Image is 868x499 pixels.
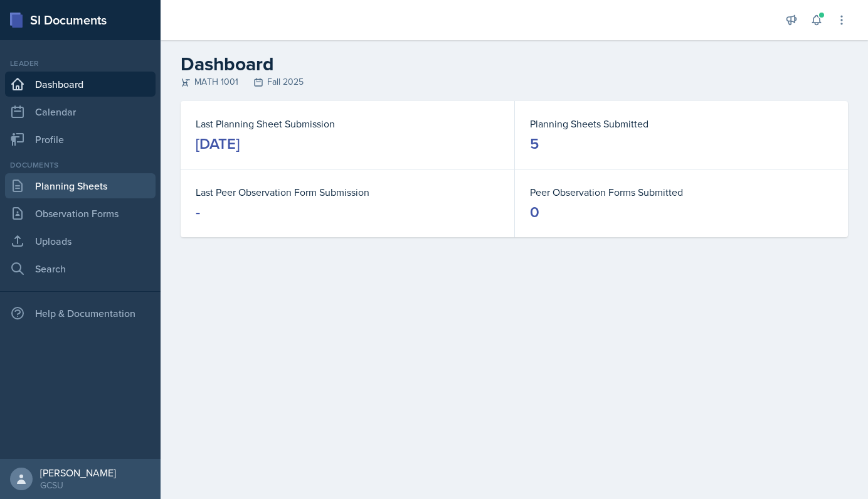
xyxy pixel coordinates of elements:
a: Uploads [5,228,156,254]
dt: Last Planning Sheet Submission [196,116,499,131]
div: MATH 1001 Fall 2025 [181,75,848,89]
a: Calendar [5,99,156,124]
dt: Planning Sheets Submitted [530,116,833,131]
a: Search [5,256,156,281]
a: Planning Sheets [5,173,156,198]
dt: Peer Observation Forms Submitted [530,185,833,200]
a: Dashboard [5,72,156,97]
div: - [196,202,200,222]
div: GCSU [40,479,116,491]
div: 5 [530,134,539,154]
div: Help & Documentation [5,301,156,326]
div: Documents [5,159,156,171]
div: [DATE] [196,134,240,154]
div: 0 [530,202,539,222]
dt: Last Peer Observation Form Submission [196,185,499,200]
a: Observation Forms [5,201,156,226]
h2: Dashboard [181,53,848,75]
a: Profile [5,127,156,152]
div: [PERSON_NAME] [40,466,116,479]
div: Leader [5,58,156,69]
